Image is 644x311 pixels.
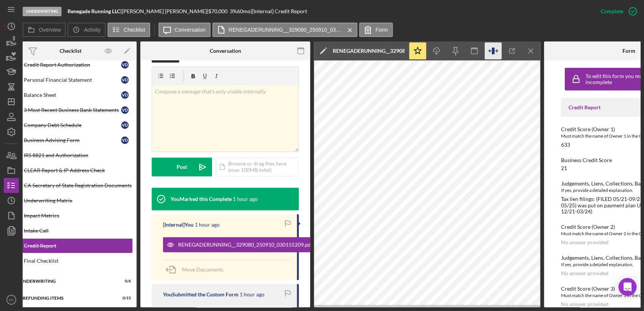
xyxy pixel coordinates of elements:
div: Post [177,158,187,176]
div: Underwriting [20,279,112,283]
div: Underwriting Matrix [24,198,132,204]
div: CLEAR Report & IP Address Check [24,167,132,173]
div: Open Intercom Messenger [618,278,636,296]
div: Intake Call [24,228,132,234]
div: 3 % [230,8,237,14]
div: Form [622,48,635,54]
div: 60 mo [237,8,251,14]
div: Final Checklist [24,258,132,264]
div: [Internal] You [163,222,194,228]
div: Underwriting [23,7,61,16]
span: $70,000 [208,8,227,14]
div: V D [121,76,129,84]
a: Credit Report AuthorizationVD [8,57,133,72]
div: V D [121,61,129,69]
a: CA Secretary of State Registration Documents [8,178,133,193]
div: 0 / 6 [117,279,131,283]
div: Balance Sheet [24,92,121,98]
a: Final Checklist [8,253,133,268]
a: Business Advising FormVD [8,133,133,148]
time: 2025-09-10 20:18 [195,222,220,228]
div: 21 [561,165,567,171]
a: Personal Financial StatementVD [8,72,133,87]
button: Move Documents [163,260,231,279]
div: Checklist [60,48,81,54]
div: 3 Most Recent Business Bank Statements [24,107,121,113]
button: Post [152,158,212,176]
button: Conversation [158,23,211,37]
div: V D [121,91,129,99]
b: Renegade Running LLC [68,8,120,14]
a: Balance SheetVD [8,87,133,103]
button: Overview [23,23,66,37]
a: 3 Most Recent Business Bank StatementsVD [8,103,133,118]
a: Impact Metrics [8,208,133,223]
time: 2025-09-10 20:18 [233,196,258,202]
button: Form [359,23,393,37]
div: Credit Report [24,243,132,249]
button: CC [4,292,19,307]
div: Personal Financial Statement [24,77,121,83]
button: RENEGADERUNNING__329080_250910_030155209.pdf [212,23,357,37]
div: No answer provided [561,270,609,276]
div: You Submitted the Custom Form [163,291,238,297]
label: Checklist [124,27,145,33]
div: RENEGADERUNNING__329080_250910_030155209.pdf [333,48,404,54]
a: Intake Call [8,223,133,238]
a: Credit Report [8,238,133,253]
div: IRS 8821 and Authorization [24,152,132,158]
button: Checklist [108,23,150,37]
div: No answer provided [561,239,609,245]
a: Company Debt ScheduleVD [8,118,133,133]
a: CLEAR Report & IP Address Check [8,163,133,178]
label: Activity [84,27,100,33]
a: IRS 8821 and Authorization [8,148,133,163]
label: Overview [39,27,61,33]
div: V D [121,121,129,129]
button: Complete [593,4,640,19]
div: [PERSON_NAME] [PERSON_NAME] | [122,8,208,14]
div: Business Advising Form [24,137,121,143]
span: Move Documents [182,266,223,273]
div: Conversation [210,48,241,54]
div: Credit Report Authorization [24,62,121,68]
div: RENEGADERUNNING__329080_250910_030155209.pdf [178,242,313,248]
label: Form [375,27,388,33]
button: Activity [68,23,105,37]
a: Underwriting Matrix [8,193,133,208]
div: 633 [561,142,570,148]
time: 2025-09-10 20:18 [240,291,264,297]
div: Complete [601,4,623,19]
button: RENEGADERUNNING__329080_250910_030155209.pdf [163,237,332,252]
div: | [Internal] Credit Report [251,8,307,14]
div: No answer provided [561,301,609,307]
div: Company Debt Schedule [24,122,121,128]
div: Prefunding Items [20,296,112,300]
div: Impact Metrics [24,213,132,219]
div: 0 / 15 [117,296,131,300]
label: Conversation [175,27,206,33]
div: V D [121,106,129,114]
div: | [68,8,122,14]
div: CA Secretary of State Registration Documents [24,182,132,188]
text: CC [9,298,14,302]
div: You Marked this Complete [171,196,232,202]
label: RENEGADERUNNING__329080_250910_030155209.pdf [229,27,342,33]
div: V D [121,136,129,144]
